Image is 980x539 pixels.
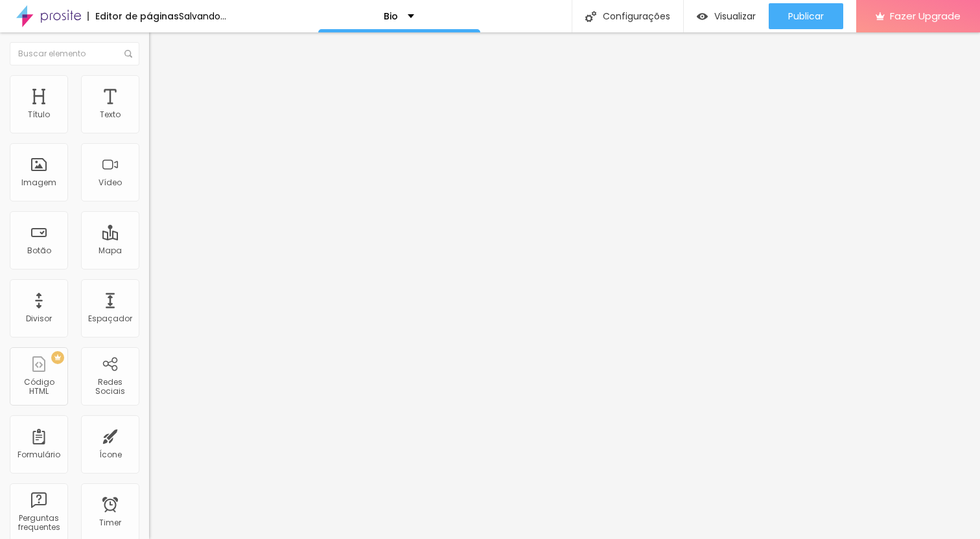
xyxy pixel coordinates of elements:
[788,11,824,21] span: Publicar
[13,514,64,533] div: Perguntas frequentes
[769,3,843,29] button: Publicar
[26,314,52,323] div: Divisor
[684,3,769,29] button: Visualizar
[13,378,64,396] div: Código HTML
[84,378,135,396] div: Redes Sociais
[384,12,398,21] p: Bio
[100,110,121,119] div: Texto
[714,11,756,21] span: Visualizar
[890,10,961,21] span: Fazer Upgrade
[124,50,132,58] img: Icone
[27,246,51,255] div: Botão
[99,178,122,187] div: Vídeo
[149,32,980,539] iframe: Editor
[585,11,596,22] img: Icone
[21,178,56,187] div: Imagem
[10,42,139,65] input: Buscar elemento
[99,246,122,255] div: Mapa
[88,314,132,323] div: Espaçador
[179,12,226,21] div: Salvando...
[697,11,708,22] img: view-1.svg
[28,110,50,119] div: Título
[99,518,121,527] div: Timer
[87,12,179,21] div: Editor de páginas
[17,450,60,459] div: Formulário
[99,450,122,459] div: Ícone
